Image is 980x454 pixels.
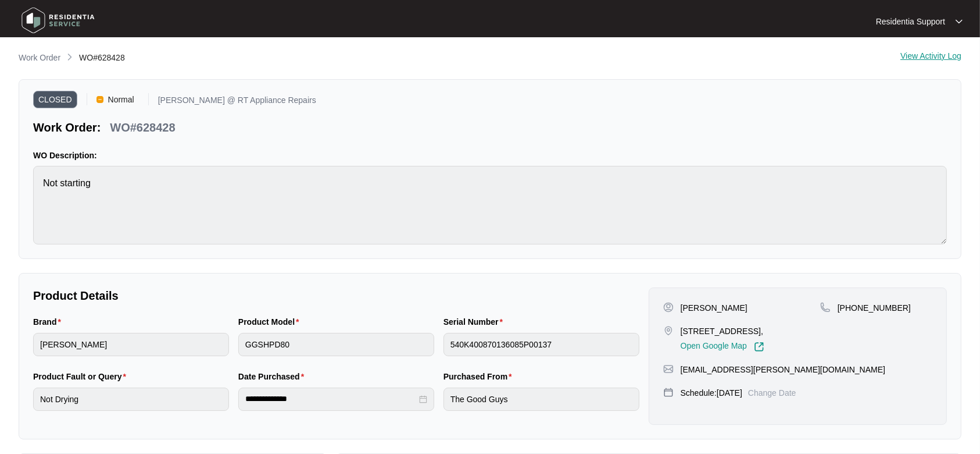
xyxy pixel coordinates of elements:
p: Work Order [19,52,60,63]
p: [EMAIL_ADDRESS][PERSON_NAME][DOMAIN_NAME] [681,364,885,375]
p: Schedule: [DATE] [681,387,742,399]
p: Change Date [748,387,796,399]
p: WO#628428 [110,119,175,136]
p: Product Details [33,288,639,304]
img: map-pin [663,325,674,336]
input: Serial Number [443,333,639,356]
label: Purchased From [443,371,517,382]
input: Purchased From [443,388,639,411]
img: chevron-right [65,52,74,62]
p: [PERSON_NAME] [681,302,747,314]
img: Link-External [754,342,764,352]
label: Serial Number [443,316,507,328]
p: Work Order: [33,119,101,136]
input: Product Fault or Query [33,388,229,411]
span: WO#628428 [79,53,125,62]
img: residentia service logo [17,3,99,38]
img: map-pin [820,302,831,313]
label: Brand [33,316,66,328]
div: View Activity Log [900,51,961,65]
label: Product Fault or Query [33,371,131,382]
p: [PHONE_NUMBER] [838,302,911,314]
p: [STREET_ADDRESS], [681,325,764,337]
input: Brand [33,333,229,356]
p: [PERSON_NAME] @ RT Appliance Repairs [158,96,316,108]
img: Vercel Logo [96,96,103,103]
span: Normal [103,91,139,108]
a: Work Order [16,52,63,65]
p: Residentia Support [876,16,945,27]
img: map-pin [663,364,674,374]
input: Date Purchased [245,393,417,405]
img: map-pin [663,387,674,398]
p: WO Description: [33,150,947,161]
img: user-pin [663,302,674,313]
label: Date Purchased [238,371,309,382]
img: dropdown arrow [956,19,963,24]
textarea: Not starting [33,166,947,244]
a: Open Google Map [681,342,764,352]
input: Product Model [238,333,434,356]
span: CLOSED [33,91,77,108]
label: Product Model [238,316,304,328]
